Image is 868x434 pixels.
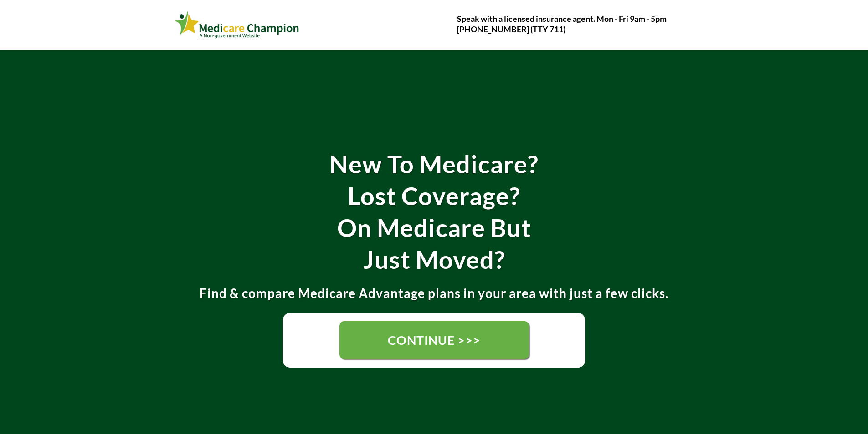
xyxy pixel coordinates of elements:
[363,245,505,274] strong: Just Moved?
[388,333,481,348] span: CONTINUE >>>
[329,149,539,179] strong: New To Medicare?
[457,14,667,24] strong: Speak with a licensed insurance agent. Mon - Fri 9am - 5pm
[457,24,565,34] strong: [PHONE_NUMBER] (TTY 711)
[337,213,531,242] strong: On Medicare But
[200,285,668,301] strong: Find & compare Medicare Advantage plans in your area with just a few clicks.
[348,181,520,211] strong: Lost Coverage?
[339,321,529,359] a: CONTINUE >>>
[175,10,300,40] img: Webinar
